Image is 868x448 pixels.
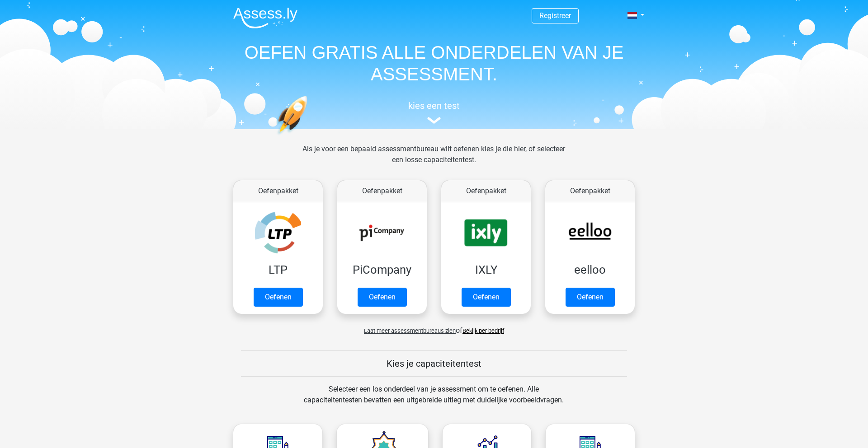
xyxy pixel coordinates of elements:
h5: Kies je capaciteitentest [241,358,627,369]
h1: OEFEN GRATIS ALLE ONDERDELEN VAN JE ASSESSMENT. [226,42,642,85]
h5: kies een test [226,100,642,111]
img: Assessly [233,7,297,28]
div: Als je voor een bepaald assessmentbureau wilt oefenen kies je die hier, of selecteer een losse ca... [295,144,572,176]
a: Oefenen [566,288,615,307]
span: Laat meer assessmentbureaus zien [364,327,456,334]
a: Oefenen [254,288,303,307]
a: Bekijk per bedrijf [462,327,504,334]
img: oefenen [276,96,342,177]
a: Registreer [539,11,571,20]
a: Oefenen [358,288,407,307]
a: Oefenen [462,288,511,307]
div: of [226,318,642,336]
a: kies een test [226,100,642,124]
img: assessment [427,117,441,124]
div: Selecteer een los onderdeel van je assessment om te oefenen. Alle capaciteitentesten bevatten een... [295,384,572,416]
